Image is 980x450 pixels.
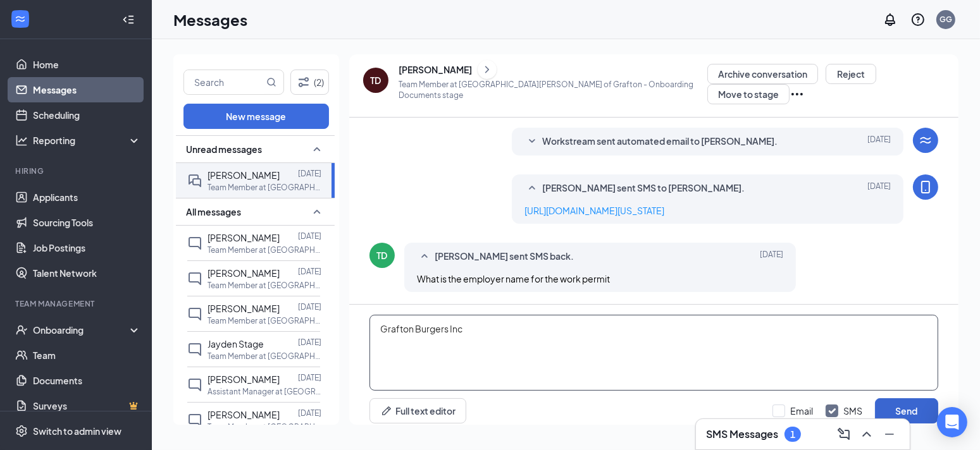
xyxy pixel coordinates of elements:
svg: ChatInactive [187,271,202,286]
p: Team Member at [GEOGRAPHIC_DATA][PERSON_NAME] of [GEOGRAPHIC_DATA] [208,315,321,326]
svg: ChatInactive [187,236,202,251]
p: [DATE] [298,231,321,241]
svg: SmallChevronUp [309,204,325,219]
span: [PERSON_NAME] [208,409,280,420]
a: [URL][DOMAIN_NAME][US_STATE] [524,205,664,216]
button: Reject [826,64,876,84]
div: Hiring [15,166,139,176]
p: Team Member at [GEOGRAPHIC_DATA][PERSON_NAME] of [GEOGRAPHIC_DATA] [208,422,321,432]
div: Reporting [33,134,142,147]
svg: Collapse [122,13,135,26]
p: Team Member at [GEOGRAPHIC_DATA][PERSON_NAME] of [GEOGRAPHIC_DATA] [208,280,321,291]
p: [DATE] [298,266,321,277]
span: [PERSON_NAME] [208,169,280,181]
button: New message [183,104,329,129]
svg: Pen [380,404,393,417]
button: ComposeMessage [834,424,854,444]
div: TD [371,74,381,87]
svg: ChatInactive [187,342,202,357]
p: [DATE] [298,301,321,312]
svg: SmallChevronUp [309,142,325,157]
div: 1 [790,429,795,440]
div: TD [377,249,388,262]
h3: SMS Messages [706,427,778,441]
svg: WorkstreamLogo [14,13,27,25]
a: Documents [33,368,141,393]
svg: SmallChevronDown [524,134,540,149]
button: Filter (2) [290,70,329,95]
p: [DATE] [298,372,321,383]
button: Archive conversation [707,64,818,84]
span: Workstream sent automated email to [PERSON_NAME]. [542,134,778,149]
div: Team Management [15,298,139,309]
svg: DoubleChat [187,173,202,188]
span: [PERSON_NAME] [208,267,280,279]
span: All messages [186,205,241,218]
a: Messages [33,77,141,102]
h1: Messages [173,9,247,30]
p: Assistant Manager at [GEOGRAPHIC_DATA][PERSON_NAME] of [GEOGRAPHIC_DATA] [208,386,321,397]
span: Jayden Stage [208,338,264,350]
a: Applicants [33,185,141,210]
a: Sourcing Tools [33,210,141,235]
span: [DATE] [867,181,891,196]
button: Send [875,398,938,423]
a: Team [33,343,141,368]
span: [PERSON_NAME] sent SMS to [PERSON_NAME]. [542,181,745,196]
svg: ChatInactive [187,413,202,428]
div: [PERSON_NAME] [399,63,472,76]
div: Onboarding [33,324,130,336]
p: [DATE] [298,168,321,179]
span: [PERSON_NAME] [208,374,280,385]
span: [DATE] [867,134,891,149]
svg: ComposeMessage [836,427,852,442]
a: Home [33,52,141,77]
svg: ChevronUp [859,427,874,442]
p: Team Member at [GEOGRAPHIC_DATA][PERSON_NAME] of [GEOGRAPHIC_DATA] [208,182,321,193]
button: ChevronRight [478,60,497,79]
a: Talent Network [33,260,141,286]
span: [PERSON_NAME] [208,303,280,314]
textarea: Grafton Burgers Inc [369,315,938,391]
p: Team Member at [GEOGRAPHIC_DATA][PERSON_NAME] of [GEOGRAPHIC_DATA] [208,245,321,255]
svg: MagnifyingGlass [266,77,276,87]
svg: ChatInactive [187,377,202,392]
button: Full text editorPen [369,398,466,423]
svg: Analysis [15,134,28,147]
span: [DATE] [760,249,783,264]
div: Switch to admin view [33,425,121,437]
button: Move to stage [707,84,790,104]
span: What is the employer name for the work permit [417,273,610,284]
p: [DATE] [298,337,321,348]
input: Search [184,70,264,94]
svg: SmallChevronUp [524,181,540,196]
svg: Settings [15,425,28,437]
svg: ChatInactive [187,307,202,322]
button: ChevronUp [857,424,877,444]
svg: Notifications [883,12,898,27]
svg: Ellipses [790,87,805,102]
svg: WorkstreamLogo [918,133,933,148]
svg: SmallChevronUp [417,249,432,264]
span: [PERSON_NAME] sent SMS back. [435,249,574,264]
p: Team Member at [GEOGRAPHIC_DATA][PERSON_NAME] of Grafton - Onboarding Documents stage [399,79,707,100]
button: Minimize [879,424,900,444]
div: Open Intercom Messenger [937,407,967,437]
svg: QuestionInfo [910,12,926,27]
svg: MobileSms [918,179,933,195]
svg: UserCheck [15,324,28,336]
span: [PERSON_NAME] [208,232,280,243]
p: Team Member at [GEOGRAPHIC_DATA][PERSON_NAME] of [GEOGRAPHIC_DATA] [208,351,321,362]
a: SurveysCrown [33,393,141,418]
div: GG [940,14,952,25]
span: Unread messages [186,143,262,155]
a: Job Postings [33,235,141,260]
svg: Minimize [882,427,897,442]
svg: ChevronRight [481,62,493,77]
a: Scheduling [33,102,141,128]
svg: Filter [296,75,311,90]
p: [DATE] [298,408,321,418]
